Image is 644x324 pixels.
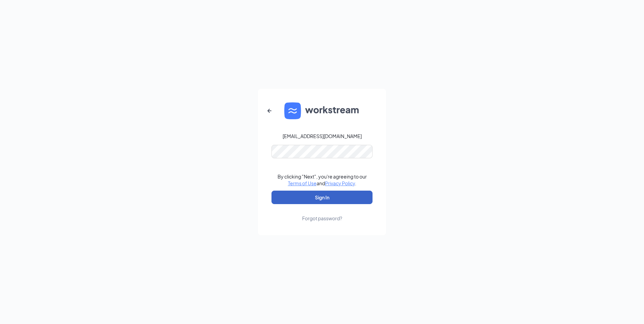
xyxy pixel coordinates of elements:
[261,103,278,119] button: ArrowLeftNew
[302,204,342,222] a: Forgot password?
[325,180,355,186] a: Privacy Policy
[283,133,362,139] div: [EMAIL_ADDRESS][DOMAIN_NAME]
[302,215,342,222] div: Forgot password?
[265,107,273,115] svg: ArrowLeftNew
[271,191,373,204] button: Sign In
[278,173,367,187] div: By clicking "Next", you're agreeing to our and .
[288,180,317,186] a: Terms of Use
[284,102,360,119] img: WS logo and Workstream text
